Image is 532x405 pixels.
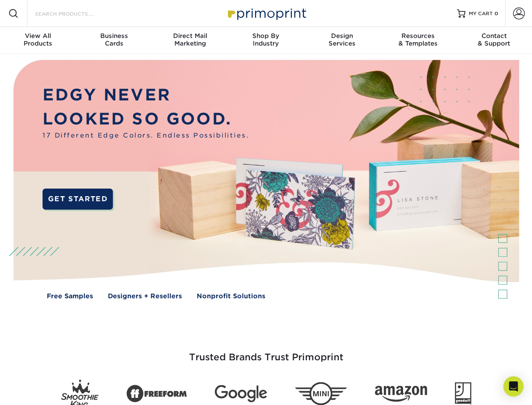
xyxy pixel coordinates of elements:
a: Designers + Resellers [108,292,182,301]
div: Open Intercom Messenger [503,376,524,397]
span: Contact [456,32,532,40]
span: MY CART [469,10,493,17]
a: Nonprofit Solutions [197,292,265,301]
div: Industry [228,32,304,47]
p: LOOKED SO GOOD. [43,107,249,131]
h3: Trusted Brands Trust Primoprint [20,332,513,373]
span: Design [304,32,380,40]
a: BusinessCards [76,27,152,54]
img: Primoprint [224,4,308,22]
span: 0 [495,11,498,16]
div: & Templates [380,32,456,47]
span: 17 Different Edge Colors. Endless Possibilities. [43,131,249,140]
div: Cards [76,32,152,47]
div: Services [304,32,380,47]
p: EDGY NEVER [43,83,249,107]
a: DesignServices [304,27,380,54]
a: Free Samples [47,292,93,301]
input: SEARCH PRODUCTS..... [34,8,116,19]
iframe: Google Customer Reviews [2,379,72,402]
a: Resources& Templates [380,27,456,54]
span: Business [76,32,152,40]
div: Marketing [152,32,228,47]
span: Resources [380,32,456,40]
span: Direct Mail [152,32,228,40]
a: Contact& Support [456,27,532,54]
a: Direct MailMarketing [152,27,228,54]
img: Amazon [375,386,427,402]
img: Google [215,385,267,402]
div: & Support [456,32,532,47]
img: Goodwill [455,382,471,405]
span: Shop By [228,32,304,40]
a: Shop ByIndustry [228,27,304,54]
a: GET STARTED [43,189,113,210]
